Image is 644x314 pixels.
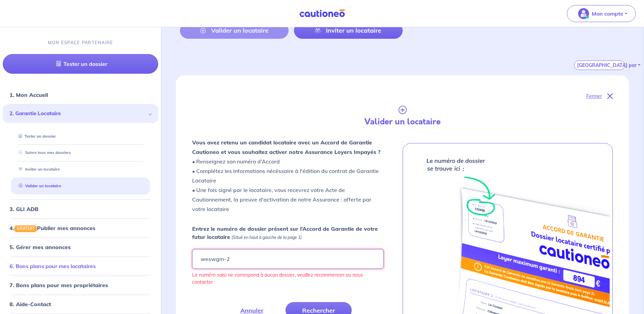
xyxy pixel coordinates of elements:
[578,8,589,19] img: illu_account_valid_menu.svg
[10,92,48,99] a: 1. Mon Accueil
[295,117,510,127] h4: Valider un locataire
[3,240,158,254] div: 5. Gérer mes annonces
[3,202,158,216] div: 3. GLI ADB
[574,60,625,70] button: [GEOGRAPHIC_DATA] par
[11,164,150,175] div: Inviter un locataire
[3,54,158,74] a: Tester un dossier
[297,9,348,18] img: Cautioneo
[3,221,158,235] div: 4.GRATUITPublier mes annonces
[3,297,158,311] div: 8. Aide-Contact
[192,249,383,269] input: Ex : 453678
[567,5,636,22] button: illu_account_valid_menu.svgMon compte
[16,184,61,188] a: Valider un locataire
[192,138,383,214] p: • Renseignez son numéro d’Accord • Complétez les informations nécéssaire à l'édition du contrat d...
[3,105,158,123] div: 2. Garantie Locataire
[11,180,150,192] div: Valider un locataire
[586,92,602,101] p: Fermer
[10,244,71,250] a: 5. Gérer mes annonces
[10,263,96,269] a: 6. Bons plans pour mes locataires
[10,225,95,231] a: 4.GRATUITPublier mes annonces
[3,88,158,102] div: 1. Mon Accueil
[16,134,56,139] a: Tester un dossier
[294,22,403,39] a: Inviter un locataire
[16,167,60,172] a: Inviter un locataire
[3,259,158,273] div: 6. Bons plans pour mes locataires
[10,110,146,118] span: 2. Garantie Locataire
[11,131,150,142] div: Tester un dossier
[192,272,383,286] p: Le numéro saisi ne correspond à aucun dossier, veuillez recommencer ou nous contacter
[592,10,623,18] p: Mon compte
[10,206,38,212] a: 3. GLI ADB
[10,301,51,308] a: 8. Aide-Contact
[232,235,302,240] em: (Situé en haut à gauche de la page 1)
[48,39,113,46] p: MON ESPACE PARTENAIRE
[11,147,150,159] div: Suivre tous mes dossiers
[192,139,381,155] strong: Vous avez retenu un candidat locataire avec un Accord de Garantie Cautioneo et vous souhaitez act...
[3,278,158,292] div: 7. Bons plans pour mes propriétaires
[192,225,378,240] strong: Entrez le numéro de dossier présent sur l’Accord de Garantie de votre futur locataire
[16,151,71,155] a: Suivre tous mes dossiers
[10,282,108,289] a: 7. Bons plans pour mes propriétaires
